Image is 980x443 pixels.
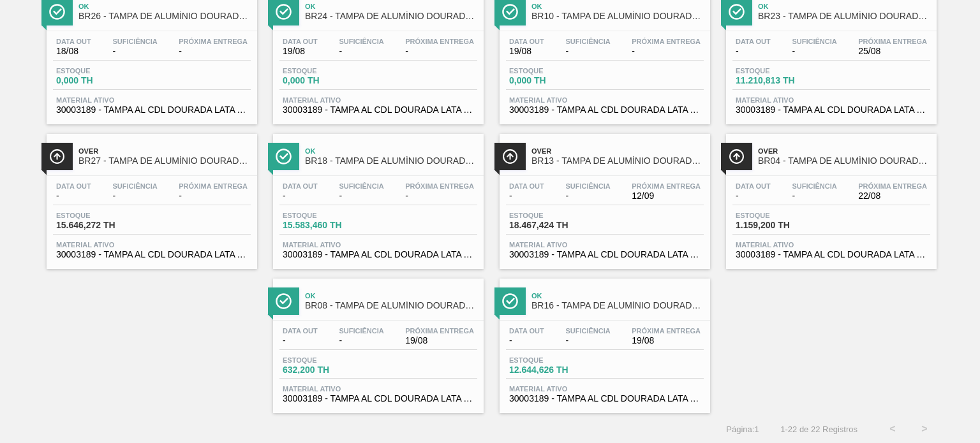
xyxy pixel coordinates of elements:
[509,38,544,45] span: Data out
[283,241,474,249] span: Material ativo
[792,47,836,56] span: -
[736,221,825,230] span: 1.159,200 TH
[736,105,927,115] span: 30003189 - TAMPA AL CDL DOURADA LATA AUTOMATICA
[509,212,598,219] span: Estoque
[736,76,825,85] span: 11.210,813 TH
[565,191,610,201] span: -
[78,3,251,10] span: Ok
[565,182,610,190] span: Suficiência
[509,221,598,230] span: 18.467,424 TH
[509,356,598,364] span: Estoque
[283,221,372,230] span: 15.583,460 TH
[283,212,372,219] span: Estoque
[112,47,157,56] span: -
[56,182,91,190] span: Data out
[264,124,490,269] a: ÍconeOkBR18 - TAMPA DE ALUMÍNIO DOURADA BALL CDLData out-Suficiência-Próxima Entrega-Estoque15.58...
[405,336,474,345] span: 19/08
[736,241,927,249] span: Material ativo
[405,182,474,190] span: Próxima Entrega
[283,38,318,45] span: Data out
[565,47,610,56] span: -
[531,11,704,21] span: BR10 - TAMPA DE ALUMÍNIO DOURADA BALL CDL
[283,96,474,104] span: Material ativo
[729,4,745,20] img: Ícone
[758,3,930,10] span: Ok
[405,327,474,335] span: Próxima Entrega
[531,292,704,300] span: Ok
[56,38,91,45] span: Data out
[736,191,771,201] span: -
[405,38,474,45] span: Próxima Entrega
[405,191,474,201] span: -
[56,241,248,249] span: Material ativo
[490,124,716,269] a: ÍconeOverBR13 - TAMPA DE ALUMÍNIO DOURADA BALL CDLData out-Suficiência-Próxima Entrega12/09Estoqu...
[305,147,477,155] span: Ok
[792,191,836,201] span: -
[509,365,598,375] span: 12.644,626 TH
[283,356,372,364] span: Estoque
[509,105,701,115] span: 30003189 - TAMPA AL CDL DOURADA LATA AUTOMATICA
[283,105,474,115] span: 30003189 - TAMPA AL CDL DOURADA LATA AUTOMATICA
[509,182,544,190] span: Data out
[792,182,836,190] span: Suficiência
[632,47,701,56] span: -
[78,11,251,21] span: BR26 - TAMPA DE ALUMÍNIO DOURADA BALL CDL
[112,38,157,45] span: Suficiência
[283,67,372,75] span: Estoque
[509,385,701,393] span: Material ativo
[112,191,157,201] span: -
[276,149,292,164] img: Ícone
[56,47,91,56] span: 18/08
[509,96,701,104] span: Material ativo
[758,147,930,155] span: Over
[339,191,383,201] span: -
[112,182,157,190] span: Suficiência
[502,4,518,20] img: Ícone
[179,47,248,56] span: -
[531,3,704,10] span: Ok
[565,336,610,345] span: -
[726,425,759,434] span: Página : 1
[716,124,943,269] a: ÍconeOverBR04 - TAMPA DE ALUMÍNIO DOURADA BALL CDLData out-Suficiência-Próxima Entrega22/08Estoqu...
[264,269,490,414] a: ÍconeOkBR08 - TAMPA DE ALUMÍNIO DOURADA BALL CDLData out-Suficiência-Próxima Entrega19/08Estoque6...
[531,301,704,310] span: BR16 - TAMPA DE ALUMÍNIO DOURADA BALL CDL
[283,394,474,403] span: 30003189 - TAMPA AL CDL DOURADA LATA AUTOMATICA
[78,156,251,166] span: BR27 - TAMPA DE ALUMÍNIO DOURADA BALL CDL
[56,76,145,85] span: 0,000 TH
[632,336,701,345] span: 19/08
[502,293,518,309] img: Ícone
[56,212,145,219] span: Estoque
[179,182,248,190] span: Próxima Entrega
[632,191,701,201] span: 12/09
[509,394,701,403] span: 30003189 - TAMPA AL CDL DOURADA LATA AUTOMATICA
[339,38,383,45] span: Suficiência
[305,3,477,10] span: Ok
[56,96,248,104] span: Material ativo
[565,38,610,45] span: Suficiência
[758,11,930,21] span: BR23 - TAMPA DE ALUMÍNIO DOURADA BALL CDL
[858,47,927,56] span: 25/08
[305,156,477,166] span: BR18 - TAMPA DE ALUMÍNIO DOURADA BALL CDL
[339,47,383,56] span: -
[565,327,610,335] span: Suficiência
[339,327,383,335] span: Suficiência
[858,182,927,190] span: Próxima Entrega
[729,149,745,164] img: Ícone
[736,47,771,56] span: -
[56,105,248,115] span: 30003189 - TAMPA AL CDL DOURADA LATA AUTOMATICA
[276,293,292,309] img: Ícone
[736,182,771,190] span: Data out
[792,38,836,45] span: Suficiência
[736,250,927,259] span: 30003189 - TAMPA AL CDL DOURADA LATA AUTOMATICA
[509,191,544,201] span: -
[49,149,65,164] img: Ícone
[632,327,701,335] span: Próxima Entrega
[283,385,474,393] span: Material ativo
[283,47,318,56] span: 19/08
[490,269,716,414] a: ÍconeOkBR16 - TAMPA DE ALUMÍNIO DOURADA BALL CDLData out-Suficiência-Próxima Entrega19/08Estoque1...
[339,182,383,190] span: Suficiência
[283,191,318,201] span: -
[56,221,145,230] span: 15.646,272 TH
[283,336,318,345] span: -
[778,425,857,434] span: 1 - 22 de 22 Registros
